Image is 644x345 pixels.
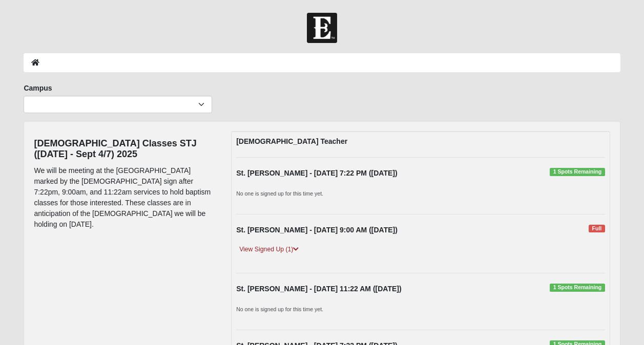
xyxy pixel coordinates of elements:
[236,226,398,234] strong: St. [PERSON_NAME] - [DATE] 9:00 AM ([DATE])
[34,138,216,160] h4: [DEMOGRAPHIC_DATA] Classes STJ ([DATE] - Sept 4/7) 2025
[589,225,605,233] span: Full
[236,306,323,312] small: No one is signed up for this time yet.
[236,285,402,293] strong: St. [PERSON_NAME] - [DATE] 11:22 AM ([DATE])
[236,169,397,177] strong: St. [PERSON_NAME] - [DATE] 7:22 PM ([DATE])
[236,190,323,197] small: No one is signed up for this time yet.
[550,284,605,292] span: 1 Spots Remaining
[34,165,216,230] p: We will be meeting at the [GEOGRAPHIC_DATA] marked by the [DEMOGRAPHIC_DATA] sign after 7:22pm, 9...
[236,137,347,145] strong: [DEMOGRAPHIC_DATA] Teacher
[24,83,52,93] label: Campus
[307,13,337,43] img: Church of Eleven22 Logo
[550,168,605,176] span: 1 Spots Remaining
[236,244,302,255] a: View Signed Up (1)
